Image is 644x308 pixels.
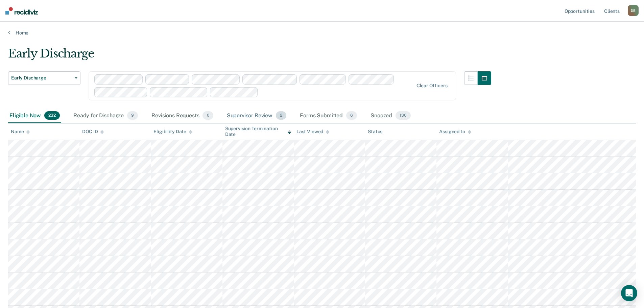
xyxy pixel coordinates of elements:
button: DB [628,5,639,16]
div: Early Discharge [8,47,491,66]
div: D B [628,5,639,16]
span: Early Discharge [11,75,72,81]
div: Supervision Termination Date [225,126,291,137]
span: 2 [276,111,286,120]
div: Eligibility Date [153,129,192,135]
div: Supervisor Review2 [225,109,288,123]
span: 0 [202,111,213,120]
div: Status [368,129,382,135]
img: Recidiviz [5,7,38,15]
div: Clear officers [416,83,448,89]
div: DOC ID [82,129,104,135]
div: Revisions Requests0 [150,109,214,123]
div: Snoozed136 [369,109,412,123]
div: Open Intercom Messenger [621,285,637,301]
span: 9 [127,111,138,120]
div: Eligible Now232 [8,109,61,123]
span: 6 [346,111,357,120]
span: 136 [396,111,411,120]
a: Home [8,30,636,36]
div: Last Viewed [296,129,329,135]
div: Ready for Discharge9 [72,109,139,123]
button: Early Discharge [8,71,80,85]
span: 232 [44,111,60,120]
div: Forms Submitted6 [299,109,358,123]
div: Name [11,129,30,135]
div: Assigned to [439,129,471,135]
